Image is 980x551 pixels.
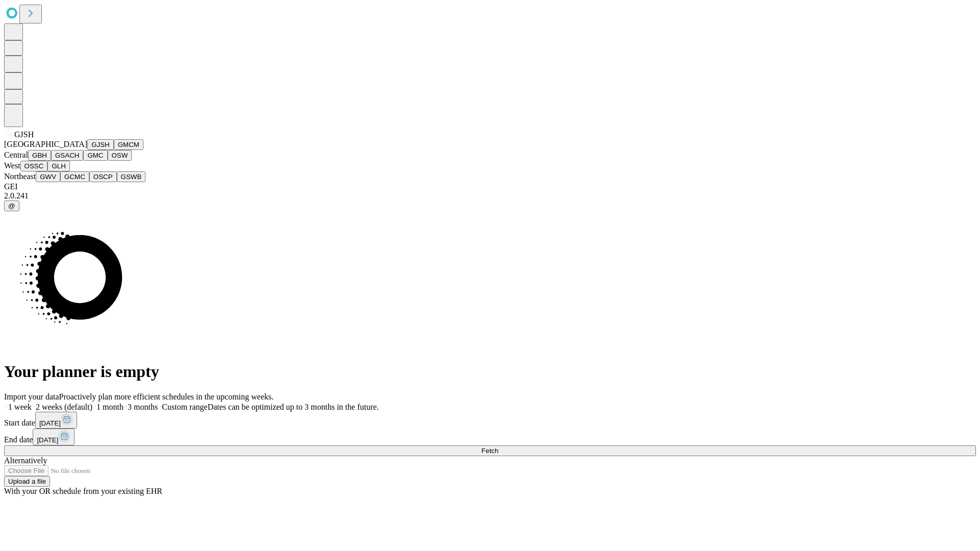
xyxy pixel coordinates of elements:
[4,191,976,201] div: 2.0.241
[37,436,58,444] span: [DATE]
[33,429,75,445] button: [DATE]
[4,362,976,381] h1: Your planner is empty
[4,487,162,495] span: With your OR schedule from your existing EHR
[96,403,124,411] span: 1 month
[162,403,207,411] span: Custom range
[8,403,32,411] span: 1 week
[35,412,77,429] button: [DATE]
[20,161,48,171] button: OSSC
[4,201,19,211] button: @
[4,412,976,429] div: Start date
[4,172,36,181] span: Northeast
[39,419,61,427] span: [DATE]
[4,456,47,465] span: Alternatively
[4,182,976,191] div: GEI
[208,403,379,411] span: Dates can be optimized up to 3 months in the future.
[128,403,158,411] span: 3 months
[87,139,114,150] button: GJSH
[36,171,60,182] button: GWV
[4,161,20,170] span: West
[4,392,59,401] span: Import your data
[47,161,69,171] button: GLH
[14,130,34,139] span: GJSH
[117,171,146,182] button: GSWB
[114,139,143,150] button: GMCM
[59,392,274,401] span: Proactively plan more efficient schedules in the upcoming weeks.
[4,476,50,487] button: Upload a file
[481,447,498,455] span: Fetch
[4,151,28,159] span: Central
[28,150,51,161] button: GBH
[51,150,83,161] button: GSACH
[4,429,976,445] div: End date
[36,403,92,411] span: 2 weeks (default)
[89,171,117,182] button: OSCP
[8,202,15,210] span: @
[108,150,132,161] button: OSW
[83,150,107,161] button: GMC
[4,140,87,148] span: [GEOGRAPHIC_DATA]
[4,445,976,456] button: Fetch
[60,171,89,182] button: GCMC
